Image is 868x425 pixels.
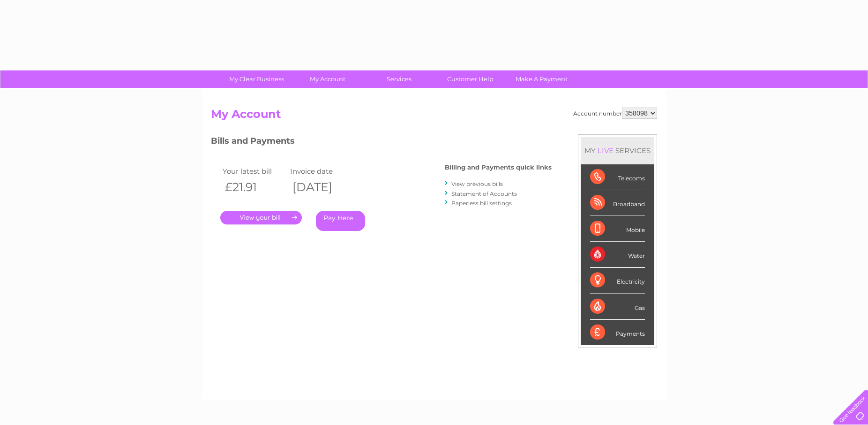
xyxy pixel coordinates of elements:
[596,146,615,155] div: LIVE
[288,165,355,178] td: Invoice date
[445,164,552,171] h4: Billing and Payments quick links
[289,70,367,88] a: My Account
[590,216,645,242] div: Mobile
[220,165,288,178] td: Your latest bill
[590,320,645,345] div: Payments
[590,190,645,216] div: Broadband
[220,211,302,224] a: .
[432,70,509,88] a: Customer Help
[218,70,295,88] a: My Clear Business
[220,178,288,197] th: £21.91
[503,70,580,88] a: Make A Payment
[211,108,657,125] h2: My Account
[288,178,355,197] th: [DATE]
[590,164,645,190] div: Telecoms
[451,190,517,197] a: Statement of Accounts
[590,242,645,268] div: Water
[590,268,645,294] div: Electricity
[451,180,503,187] a: View previous bills
[360,70,438,88] a: Services
[590,294,645,320] div: Gas
[316,211,365,231] a: Pay Here
[581,137,654,164] div: MY SERVICES
[211,134,552,151] h3: Bills and Payments
[573,108,657,119] div: Account number
[451,200,512,207] a: Paperless bill settings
